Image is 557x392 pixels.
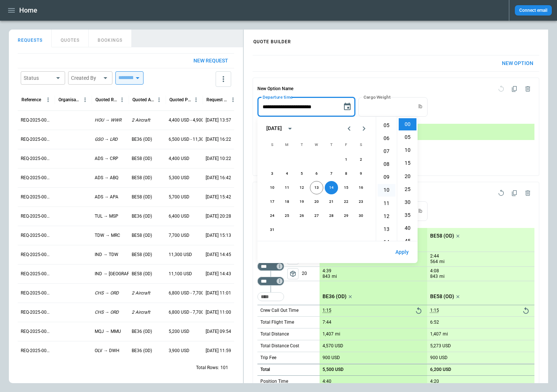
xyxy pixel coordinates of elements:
[260,343,299,349] p: Total Distance Cost
[266,209,279,222] button: 24
[332,273,337,280] p: mi
[310,181,323,194] button: 13
[169,175,189,181] p: 5,300 USD
[399,118,416,130] li: 0 minutes
[132,117,150,123] p: 2 Aircraft
[340,167,353,180] button: 8
[132,290,150,296] p: 2 Aircraft
[430,308,439,313] p: 1:15
[257,292,284,301] div: Too short
[260,355,276,361] p: Trip Fee
[378,197,395,209] li: 11 hours
[287,268,298,279] button: left aligned
[325,137,338,152] span: Thursday
[340,209,353,222] button: 29
[132,328,152,335] p: BE36 (OD)
[399,235,416,247] li: 45 minutes
[169,271,192,277] p: 11,100 USD
[521,187,534,200] span: Delete quote option
[216,71,231,87] button: more
[494,187,508,200] span: Reset quote option
[21,328,52,335] p: REQ-2025-000241
[95,232,120,239] p: TDW → MRC
[95,213,118,219] p: TUL → MSP
[399,131,416,143] li: 5 minutes
[280,181,294,194] button: 11
[95,175,118,181] p: ADS → ABQ
[244,31,300,48] h4: QUOTE BUILDER
[323,308,331,313] p: 1:15
[169,97,191,102] div: Quoted Price
[71,74,101,82] div: Created By
[266,167,279,180] button: 3
[21,194,52,200] p: REQ-2025-000248
[439,259,445,265] p: mi
[206,213,231,219] p: [DATE] 20:28
[325,195,338,208] button: 21
[430,379,439,384] p: 4:20
[378,210,395,222] li: 12 hours
[295,167,308,180] button: 5
[260,367,270,372] h6: Total
[340,99,355,114] button: Choose date, selected date is Aug 14, 2025
[95,97,117,102] div: Quoted Route
[21,136,52,143] p: REQ-2025-000251
[325,209,338,222] button: 28
[397,117,418,241] ul: Select minutes
[21,309,52,316] p: REQ-2025-000242
[154,95,164,105] button: Quoted Aircraft column menu
[430,331,441,337] p: 1,407
[169,213,189,219] p: 6,400 USD
[169,328,189,335] p: 5,200 USD
[132,309,150,316] p: 2 Aircraft
[399,157,416,169] li: 15 minutes
[340,153,353,166] button: 1
[132,136,152,143] p: BE36 (OD)
[378,171,395,183] li: 9 hours
[323,320,331,325] p: 7:44
[323,379,331,384] p: 4:40
[117,95,127,105] button: Quoted Route column menu
[521,82,534,96] span: Delete quote option
[378,223,395,235] li: 13 hours
[263,94,293,100] label: Departure time
[430,355,448,361] p: 900 USD
[323,268,331,274] p: 4:39
[169,232,189,239] p: 7,700 USD
[323,331,334,337] p: 1,407
[260,378,288,385] p: Position Time
[95,328,121,335] p: MQJ → MMU
[340,181,353,194] button: 15
[132,194,152,200] p: BE58 (OD)
[520,305,531,316] button: Reset
[89,30,132,47] button: BOOKINGS
[266,181,279,194] button: 10
[323,367,344,372] p: 5,500 USD
[357,121,371,136] button: Next month
[206,309,231,316] p: [DATE] 11:00
[132,252,152,258] p: BE58 (OD)
[430,293,454,300] p: BE58 (OD)
[378,145,395,157] li: 7 hours
[169,156,189,162] p: 4,400 USD
[323,343,343,349] p: 4,570 USD
[19,6,37,15] h1: Home
[95,136,118,143] p: GSO → LRD
[169,252,192,258] p: 11,300 USD
[206,290,231,296] p: [DATE] 11:01
[496,55,539,71] button: New Option
[206,252,231,258] p: [DATE] 14:45
[24,74,53,82] div: Status
[508,187,521,200] span: Duplicate quote option
[295,181,308,194] button: 12
[399,209,416,221] li: 35 minutes
[295,195,308,208] button: 19
[169,290,213,296] p: 6,800 USD - 7,700 USD
[206,97,228,102] div: Request Created At (UTC-05:00)
[80,95,90,105] button: Organisation column menu
[257,82,293,96] h6: New Option Name
[9,30,52,47] button: REQUESTS
[266,223,279,236] button: 31
[302,267,320,281] p: 20
[21,156,52,162] p: REQ-2025-000250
